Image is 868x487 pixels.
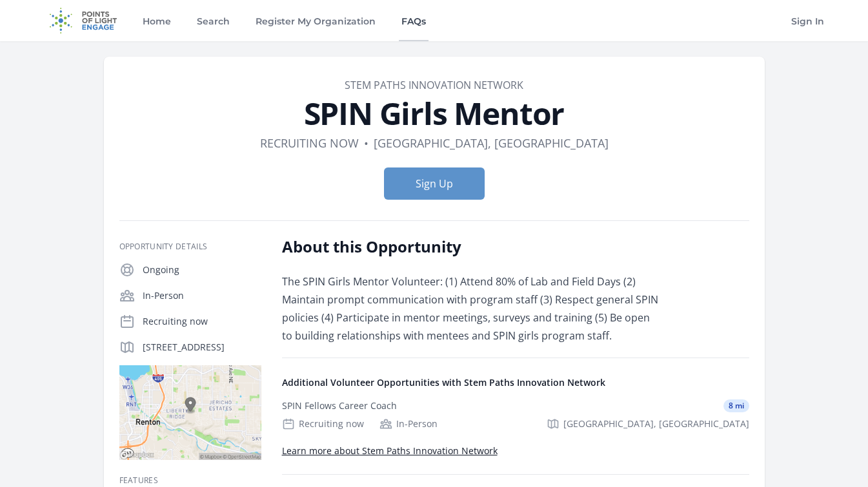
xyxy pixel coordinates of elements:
[119,475,261,486] h3: Features
[282,236,660,257] h2: About this Opportunity
[282,272,660,345] p: The SPIN Girls Mentor Volunteer: (1) Attend 80% of Lab and Field Days (2) Maintain prompt communi...
[379,417,438,430] div: In-Person
[723,399,749,412] span: 8 mi
[143,315,261,328] p: Recruiting now
[119,365,261,460] img: Map
[364,134,368,152] div: •
[277,389,754,441] a: SPIN Fellows Career Coach 8 mi Recruiting now In-Person [GEOGRAPHIC_DATA], [GEOGRAPHIC_DATA]
[563,417,749,430] span: [GEOGRAPHIC_DATA], [GEOGRAPHIC_DATA]
[374,134,609,152] dd: [GEOGRAPHIC_DATA], [GEOGRAPHIC_DATA]
[345,78,523,92] a: Stem Paths Innovation Network
[384,167,485,200] button: Sign Up
[143,289,261,302] p: In-Person
[119,98,749,129] h1: SPIN Girls Mentor
[282,376,749,389] h4: Additional Volunteer Opportunities with Stem Paths Innovation Network
[282,399,397,412] div: SPIN Fellows Career Coach
[282,444,498,457] a: Learn more about Stem Paths Innovation Network
[282,417,364,430] div: Recruiting now
[143,263,261,276] p: Ongoing
[119,242,261,252] h3: Opportunity Details
[260,134,359,152] dd: Recruiting now
[143,341,261,354] p: [STREET_ADDRESS]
